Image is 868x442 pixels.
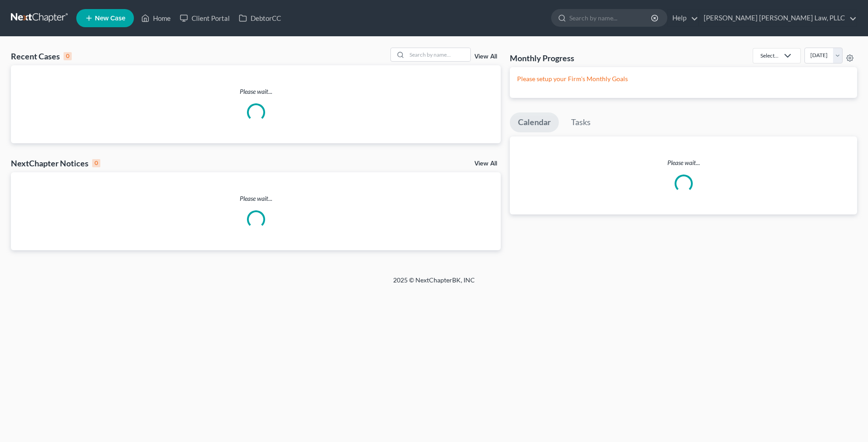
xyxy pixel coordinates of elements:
a: [PERSON_NAME] [PERSON_NAME] Law, PLLC [699,10,857,26]
p: Please wait... [510,158,857,167]
input: Search by name... [569,10,652,26]
div: 2025 © NextChapterBK, INC [175,276,693,292]
a: Help [668,10,698,26]
p: Please wait... [11,87,501,96]
a: DebtorCC [234,10,286,26]
div: 0 [92,159,100,167]
a: Calendar [510,112,559,132]
a: View All [474,160,497,167]
div: NextChapter Notices [11,158,100,169]
h3: Monthly Progress [510,53,574,63]
div: 0 [64,52,72,60]
a: Client Portal [175,10,234,26]
p: Please wait... [11,194,501,203]
a: View All [474,53,497,60]
a: Tasks [563,112,599,132]
input: Search by name... [407,48,470,61]
span: New Case [95,15,125,22]
a: Home [137,10,175,26]
div: Recent Cases [11,51,72,62]
p: Please setup your Firm's Monthly Goals [517,74,850,83]
div: Select... [760,52,779,59]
